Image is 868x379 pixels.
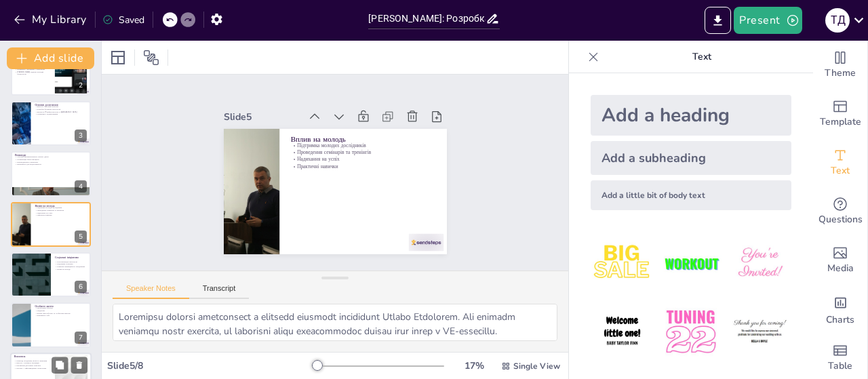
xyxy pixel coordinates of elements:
[102,14,144,26] div: Saved
[290,156,435,163] p: Надихання на успіх
[827,261,854,276] span: Media
[813,187,867,236] div: Get real-time input from your audience
[15,71,51,75] p: [PERSON_NAME] надихає молодих спеціалістів
[818,212,863,227] span: Questions
[831,163,850,178] span: Text
[728,232,791,295] img: 3.jpeg
[35,209,87,212] p: Проведення семінарів та тренінгів
[35,313,87,315] p: Баланс між роботою та особистим життям
[113,304,557,341] textarea: Loremipsu dolorsi ametconsect a elitsedd eiusmodt incididunt Utlabo Etdolorem. Ali enimadm veniam...
[143,49,159,66] span: Position
[290,142,435,148] p: Підтримка молодих дослідників
[368,9,485,28] input: Insert title
[15,153,87,157] p: Винаходи
[290,163,435,169] p: Практичні навички
[14,364,51,367] p: Натхнення для нових поколінь
[813,236,867,285] div: Add images, graphics, shapes or video
[659,300,722,363] img: 5.jpeg
[15,156,87,159] p: Система автоматизованого аналізу даних
[35,315,87,317] p: Важливість хобі
[35,106,87,108] p: Внесок у штучний інтелект
[591,141,791,175] div: Add a subheading
[813,138,867,187] div: Add text boxes
[813,89,867,138] div: Add ready made slides
[107,359,314,372] div: Slide 5 / 8
[591,95,791,136] div: Add a heading
[734,7,802,34] button: Present
[820,115,861,129] span: Template
[825,66,856,81] span: Theme
[11,50,91,95] div: 2
[828,359,852,374] span: Table
[15,68,51,71] p: Працював у провідних IT-компаніях
[728,300,791,363] img: 6.jpeg
[35,103,87,107] p: Основні досягнення
[290,134,435,144] p: Вплив на молодь
[35,212,87,214] p: Надихання на успіх
[14,359,51,362] p: Приклад поєднання науки та практики
[75,231,87,243] div: 5
[189,284,250,299] button: Transcript
[35,310,87,313] p: Подорожі
[35,214,87,216] p: Практичні навички
[659,232,722,295] img: 2.jpeg
[458,359,490,372] div: 17 %
[55,263,87,266] p: Підтримка стартапів
[825,8,850,33] div: Т Д
[55,268,87,271] p: Вплив на молодь
[35,304,87,308] p: Особисте життя
[14,362,51,365] p: Внесок у розвиток інновацій
[7,47,94,69] button: Add slide
[591,180,791,210] div: Add a little bit of body text
[55,256,87,260] p: Соціальні ініціативи
[71,357,87,373] button: Delete Slide
[35,307,87,310] p: Захоплення спортом
[11,101,91,146] div: 3
[15,159,87,161] p: Оптимізація бізнес-процесів
[35,108,87,111] p: Розробка блокчейн технологій
[35,113,87,116] p: Співпраця з підприємцями
[14,355,51,359] p: Висновок
[224,111,300,123] div: Slide 5
[35,206,87,209] p: Підтримка молодих дослідників
[55,265,87,268] p: Розвиток інноваційного середовища
[35,203,87,207] p: Вплив на молодь
[591,232,654,295] img: 1.jpeg
[14,367,51,370] p: Прогрес у інформаційних технологіях
[15,163,87,166] p: Важливість для продуктивності
[52,357,68,373] button: Duplicate Slide
[11,202,91,247] div: 5
[75,180,87,193] div: 4
[113,284,189,299] button: Speaker Notes
[705,7,731,34] button: Export to PowerPoint
[290,149,435,156] p: Проведення семінарів та тренінгів
[11,151,91,196] div: 4
[513,361,560,372] span: Single View
[75,79,87,92] div: 2
[813,285,867,334] div: Add charts and graphs
[75,281,87,293] div: 6
[813,41,867,89] div: Change the overall theme
[55,260,87,263] p: Популяризація технологій
[35,111,87,113] p: Вплив на IT-інфраструктуру в [GEOGRAPHIC_DATA]
[10,9,92,31] button: My Library
[75,129,87,142] div: 3
[11,252,91,297] div: 6
[11,302,91,347] div: 7
[604,41,800,73] p: Text
[826,313,854,327] span: Charts
[591,300,654,363] img: 4.jpeg
[75,332,87,344] div: 7
[15,161,87,163] p: Впровадження в компаніях
[825,7,850,34] button: Т Д
[107,47,129,68] div: Layout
